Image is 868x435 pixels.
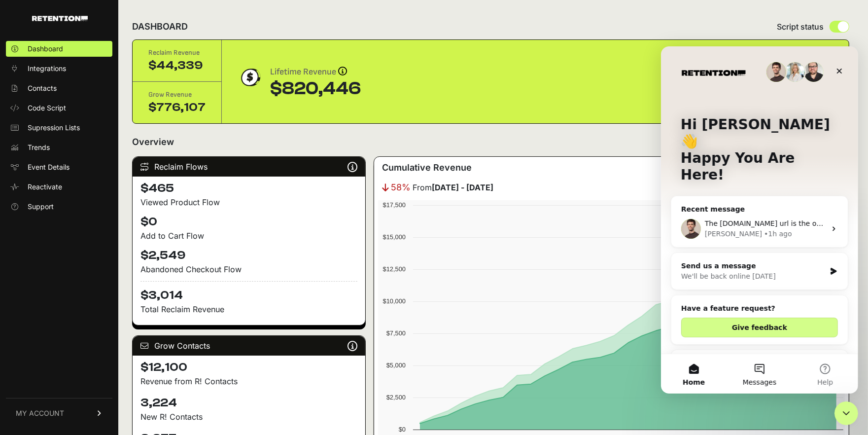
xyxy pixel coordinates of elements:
h2: Overview [132,135,174,149]
button: Help [132,308,197,347]
span: The [DOMAIN_NAME] url is the one where no events are coming throuhg [44,173,294,181]
p: Total Reclaim Revenue [140,303,357,315]
h2: Have a feature request? [20,257,177,267]
text: $7,500 [386,329,406,337]
a: Trends [6,140,112,155]
span: Home [22,332,44,339]
span: MY ACCOUNT [16,408,64,418]
p: New R! Contacts [140,411,357,423]
div: We'll be back online [DATE] [20,225,165,235]
div: Viewed Product Flow [140,196,357,208]
span: From [413,181,493,193]
text: $5,000 [386,362,406,369]
a: Supression Lists [6,120,112,136]
span: Dashboard [28,44,63,54]
div: Reclaim Revenue [148,48,206,58]
div: $820,446 [270,79,361,99]
h3: Cumulative Revenue [382,161,472,175]
h4: $0 [140,214,357,230]
img: dollar-coin-05c43ed7efb7bc0c12610022525b4bbbb207c7efeef5aecc26f025e68dcafac9.png [238,65,262,90]
div: Send us a message [20,215,165,225]
span: Support [28,202,54,212]
span: Event Details [28,162,69,172]
div: Add to Cart Flow [140,230,357,242]
span: Script status [777,21,824,33]
span: Contacts [28,83,57,93]
text: $10,000 [383,297,406,305]
div: Abandoned Checkout Flow [140,263,357,275]
strong: [DATE] - [DATE] [432,182,493,192]
text: $15,000 [383,233,406,241]
span: Integrations [28,64,66,73]
span: Help [156,332,172,339]
span: Reactivate [28,182,62,192]
text: $12,500 [383,265,406,273]
h4: $3,014 [140,281,357,303]
span: Trends [28,143,50,152]
iframe: Intercom live chat [661,46,858,394]
text: $2,500 [386,394,406,401]
img: Retention.com [32,16,88,21]
a: Reactivate [6,179,112,195]
div: Send us a messageWe'll be back online [DATE] [10,206,187,244]
h4: $12,100 [140,360,357,375]
p: Revenue from R! Contacts [140,375,357,387]
a: Support [6,199,112,215]
div: $776,107 [148,100,206,115]
div: $44,339 [148,58,206,73]
text: $17,500 [383,201,406,209]
a: Dashboard [6,41,112,57]
span: Supression Lists [28,123,80,133]
h4: $465 [140,181,357,196]
a: Event Details [6,159,112,175]
iframe: Intercom live chat [834,401,858,425]
div: • 1h ago [103,182,131,193]
div: Reclaim Flows [133,157,365,177]
div: Grow Revenue [148,90,206,100]
text: $0 [399,426,406,433]
h2: DASHBOARD [132,20,188,34]
span: Messages [82,332,116,339]
a: Integrations [6,61,112,76]
div: Grow Contacts [133,336,365,356]
h4: $2,549 [140,248,357,263]
a: Code Script [6,100,112,116]
div: Close [170,16,187,34]
a: MY ACCOUNT [6,398,112,428]
span: Code Script [28,103,66,113]
div: Lifetime Revenue [270,65,361,79]
a: Contacts [6,80,112,96]
div: [PERSON_NAME] [44,182,101,193]
button: Give feedback [20,271,177,291]
button: Messages [66,308,131,347]
span: 58% [391,181,411,194]
h4: 3,224 [140,395,357,411]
